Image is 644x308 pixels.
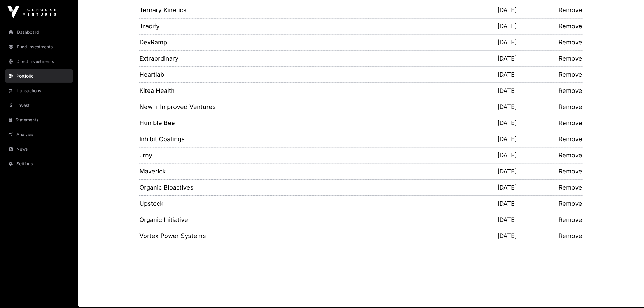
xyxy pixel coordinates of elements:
[139,119,369,127] a: Humble Bee
[139,70,369,79] a: Heartlab
[5,84,73,97] a: Transactions
[5,26,73,39] a: Dashboard
[517,183,583,192] a: Remove
[463,86,517,95] p: [DATE]
[463,6,517,14] p: [DATE]
[517,86,583,95] a: Remove
[139,215,369,224] a: Organic Initiative
[139,199,369,208] a: Upstock
[517,151,583,159] a: Remove
[139,183,369,192] a: Organic Bioactives
[614,279,644,308] iframe: Chat Widget
[139,22,369,30] a: Tradify
[517,38,583,47] a: Remove
[517,232,583,240] a: Remove
[463,135,517,143] p: [DATE]
[463,22,517,30] p: [DATE]
[463,70,517,79] p: [DATE]
[5,40,73,54] a: Fund Investments
[517,70,583,79] a: Remove
[463,183,517,192] p: [DATE]
[517,135,583,143] a: Remove
[5,128,73,141] a: Analysis
[139,38,369,47] a: DevRamp
[517,167,583,176] a: Remove
[139,6,369,14] a: Ternary Kinetics
[5,142,73,156] a: News
[517,22,583,30] a: Remove
[139,135,369,143] a: Inhibit Coatings
[5,113,73,127] a: Statements
[139,86,369,95] a: Kitea Health
[5,157,73,170] a: Settings
[517,119,583,127] a: Remove
[517,215,583,224] a: Remove
[463,232,517,240] p: [DATE]
[139,151,369,159] a: Jrny
[5,55,73,68] a: Direct Investments
[5,69,73,83] a: Portfolio
[139,103,369,111] a: New + Improved Ventures
[7,6,56,18] img: Icehouse Ventures Logo
[139,232,369,240] a: Vortex Power Systems
[517,103,583,111] a: Remove
[139,54,369,63] a: Extraordinary
[463,103,517,111] p: [DATE]
[463,151,517,159] p: [DATE]
[517,199,583,208] a: Remove
[463,38,517,47] p: [DATE]
[463,54,517,63] p: [DATE]
[463,199,517,208] p: [DATE]
[5,99,73,112] a: Invest
[463,167,517,176] p: [DATE]
[517,6,583,14] a: Remove
[463,215,517,224] p: [DATE]
[517,54,583,63] a: Remove
[139,167,369,176] a: Maverick
[463,119,517,127] p: [DATE]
